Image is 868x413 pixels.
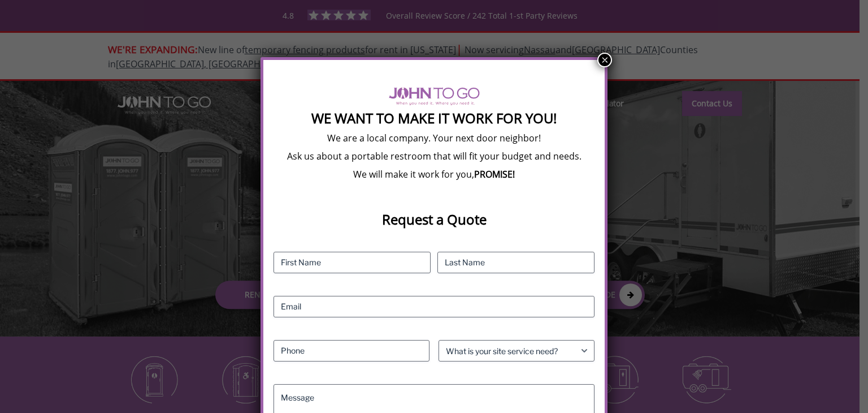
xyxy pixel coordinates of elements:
[597,53,612,67] button: Close
[474,168,515,180] b: PROMISE!
[274,168,594,180] p: We will make it work for you,
[274,252,431,273] input: First Name
[311,109,557,127] strong: We Want To Make It Work For You!
[274,150,594,162] p: Ask us about a portable restroom that will fit your budget and needs.
[274,132,594,144] p: We are a local company. Your next door neighbor!
[437,252,594,273] input: Last Name
[274,340,429,362] input: Phone
[389,87,480,105] img: logo of viptogo
[274,296,594,317] input: Email
[382,210,487,229] strong: Request a Quote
